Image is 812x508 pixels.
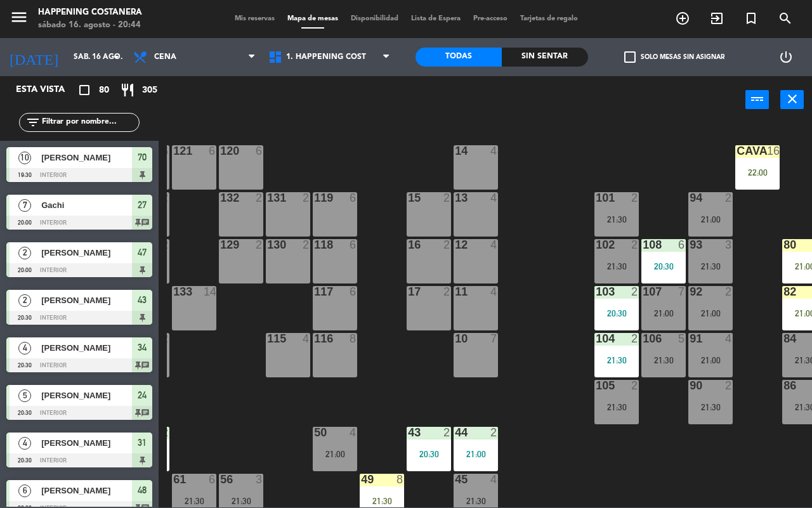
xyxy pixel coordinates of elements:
div: 2 [256,239,263,251]
span: [PERSON_NAME] [41,389,132,402]
div: 4 [350,427,357,438]
div: 80 [783,239,784,251]
div: 6 [350,286,357,297]
div: Sin sentar [502,48,588,67]
div: 102 [596,239,596,251]
div: 2 [303,239,310,251]
div: 21:00 [688,309,733,318]
i: turned_in_not [743,11,759,26]
span: Gachi [41,199,132,212]
div: 21:00 [641,309,686,318]
div: 2 [443,192,451,204]
div: 16 [767,145,780,157]
span: [PERSON_NAME] [41,484,132,497]
div: 4 [490,145,498,157]
span: [PERSON_NAME] [41,341,132,355]
span: 27 [138,197,147,212]
div: 6 [256,145,263,157]
span: Tarjetas de regalo [514,15,584,22]
div: 132 [220,192,221,204]
div: 4 [490,192,498,204]
div: 21:00 [313,450,357,459]
div: 6 [209,145,216,157]
span: Cena [154,53,176,62]
div: 84 [783,333,784,344]
div: 4 [490,286,498,297]
div: 21:30 [688,262,733,271]
div: 104 [596,333,596,344]
div: 131 [267,192,268,204]
div: 4 [490,474,498,485]
i: arrow_drop_down [108,49,124,65]
div: 21:30 [172,497,216,505]
div: 2 [725,286,733,297]
div: 6 [678,239,686,251]
div: 82 [783,286,784,297]
div: 4 [303,333,310,344]
span: 6 [18,485,31,497]
div: 101 [596,192,596,204]
div: 21:30 [219,497,263,505]
div: 21:30 [594,356,639,365]
span: check_box_outline_blank [624,51,636,63]
div: 20:30 [407,450,451,459]
div: 2 [725,380,733,391]
div: 20:30 [594,309,639,318]
div: 21:30 [454,497,498,505]
div: 21:30 [641,356,686,365]
div: 20:30 [641,262,686,271]
div: 56 [220,474,221,485]
span: 2 [18,294,31,307]
div: 4 [490,239,498,251]
span: [PERSON_NAME] [41,294,132,307]
span: 7 [18,199,31,212]
div: 15 [408,192,409,204]
div: 7 [678,286,686,297]
span: 305 [142,83,157,98]
div: 133 [173,286,174,297]
div: 3 [725,239,733,251]
span: [PERSON_NAME] [41,436,132,450]
i: close [785,91,800,107]
div: 2 [303,192,310,204]
div: 21:30 [594,215,639,224]
div: 115 [267,333,268,344]
div: 16 [408,239,409,251]
span: 31 [138,435,147,450]
span: [PERSON_NAME] [41,151,132,164]
div: Esta vista [6,82,91,98]
span: 2 [18,247,31,259]
div: 2 [256,192,263,204]
i: search [778,11,793,26]
button: menu [10,8,29,31]
div: 6 [350,239,357,251]
div: 2 [631,192,639,204]
div: 86 [783,380,784,391]
div: 22:00 [735,168,780,177]
div: 3 [256,474,263,485]
span: Mapa de mesas [281,15,344,22]
div: 120 [220,145,221,157]
div: Todas [416,48,502,67]
div: 17 [408,286,409,297]
input: Filtrar por nombre... [41,115,139,129]
div: 6 [209,474,216,485]
span: [PERSON_NAME] [41,246,132,259]
div: 121 [173,145,174,157]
